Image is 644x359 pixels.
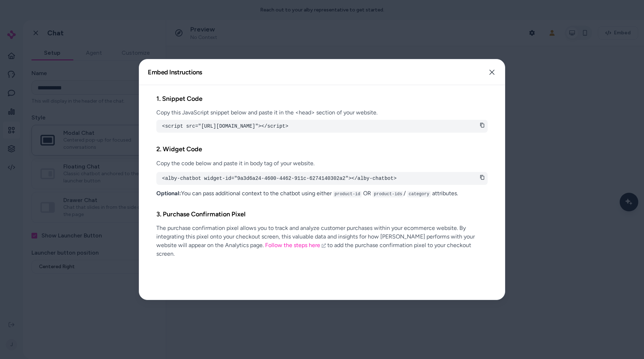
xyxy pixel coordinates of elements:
p: You can pass additional context to the chatbot using either OR / attributes. [156,189,488,198]
pre: <alby-chatbot widget-id="9a3d6a24-4600-4462-911c-6274140302a2"></alby-chatbot> [162,175,482,182]
h2: 1. Snippet Code [156,94,488,104]
p: The purchase confirmation pixel allows you to track and analyze customer purchases within your ec... [156,224,488,258]
p: Copy this JavaScript snippet below and paste it in the <head> section of your website. [156,108,488,117]
code: product-id [333,191,362,197]
strong: Optional: [156,190,181,197]
code: category [407,191,431,197]
h2: 3. Purchase Confirmation Pixel [156,209,488,220]
p: Copy the code below and paste it in body tag of your website. [156,159,488,168]
h2: Embed Instructions [148,69,202,75]
pre: <script src="[URL][DOMAIN_NAME]"></script> [162,123,482,130]
a: Follow the steps here [265,242,326,249]
h2: 2. Widget Code [156,144,488,154]
code: product-ids [372,191,404,197]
